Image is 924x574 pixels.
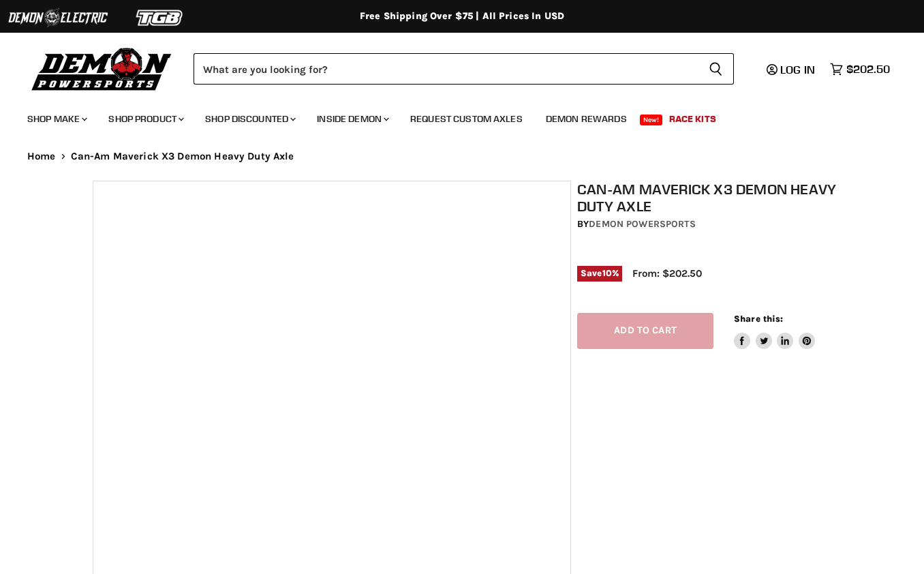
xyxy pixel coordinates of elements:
span: New! [640,115,663,125]
a: Shop Make [17,105,95,133]
h1: Can-Am Maverick X3 Demon Heavy Duty Axle [577,181,838,215]
aside: Share this: [734,313,815,349]
span: From: $202.50 [632,267,702,280]
button: Search [698,53,734,85]
div: by [577,217,838,232]
a: Shop Discounted [195,105,304,133]
a: Demon Powersports [589,218,695,230]
span: Can-Am Maverick X3 Demon Heavy Duty Axle [71,151,294,162]
ul: Main menu [17,100,887,133]
span: Log in [780,63,815,76]
a: Race Kits [659,105,726,133]
img: Demon Electric Logo 2 [7,5,109,31]
a: Request Custom Axles [400,105,533,133]
a: Inside Demon [307,105,397,133]
span: $202.50 [846,63,890,76]
a: Home [27,151,56,162]
span: 10 [602,268,612,278]
span: Share this: [734,314,783,324]
span: Save % [577,266,622,281]
input: Search [194,53,698,85]
a: Log in [760,63,823,76]
a: $202.50 [823,59,897,79]
form: Product [194,53,734,85]
img: Demon Powersports [27,44,176,93]
img: TGB Logo 2 [109,5,211,31]
a: Demon Rewards [536,105,637,133]
a: Shop Product [98,105,192,133]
